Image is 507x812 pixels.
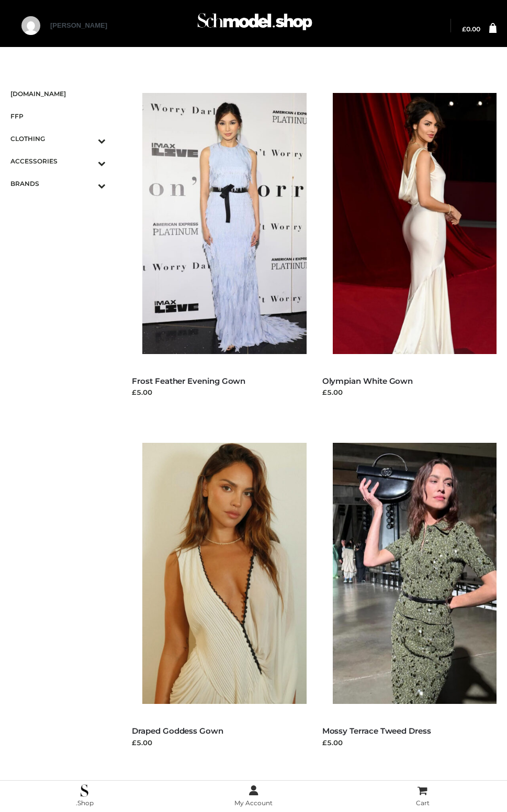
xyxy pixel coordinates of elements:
[10,110,106,122] span: FFP
[193,9,315,43] a: Schmodel Admin 964
[322,737,497,748] div: £5.00
[462,26,480,32] a: £0.00
[69,172,106,195] button: Toggle Submenu
[10,150,106,172] a: ACCESSORIESToggle Submenu
[10,105,106,127] a: FFP
[234,799,273,807] span: My Account
[132,376,245,386] a: Frost Feather Evening Gown
[169,784,338,809] a: My Account
[10,127,106,150] a: CLOTHINGToggle Submenu
[322,387,497,397] div: £5.00
[10,83,106,105] a: [DOMAIN_NAME]
[132,726,223,736] a: Draped Goddess Gown
[322,376,413,386] a: Olympian White Gown
[10,133,106,145] span: CLOTHING
[132,387,306,397] div: £5.00
[81,784,88,797] img: .Shop
[416,799,430,807] span: Cart
[10,155,106,167] span: ACCESSORIES
[69,150,106,172] button: Toggle Submenu
[322,726,431,736] a: Mossy Terrace Tweed Dress
[76,799,94,807] span: .Shop
[10,172,106,195] a: BRANDSToggle Submenu
[462,25,480,33] bdi: 0.00
[338,784,507,809] a: Cart
[132,737,306,748] div: £5.00
[10,178,106,190] span: BRANDS
[69,127,106,150] button: Toggle Submenu
[195,6,315,43] img: Schmodel Admin 964
[462,25,466,33] span: £
[10,88,106,100] span: [DOMAIN_NAME]
[50,21,107,48] a: [PERSON_NAME]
